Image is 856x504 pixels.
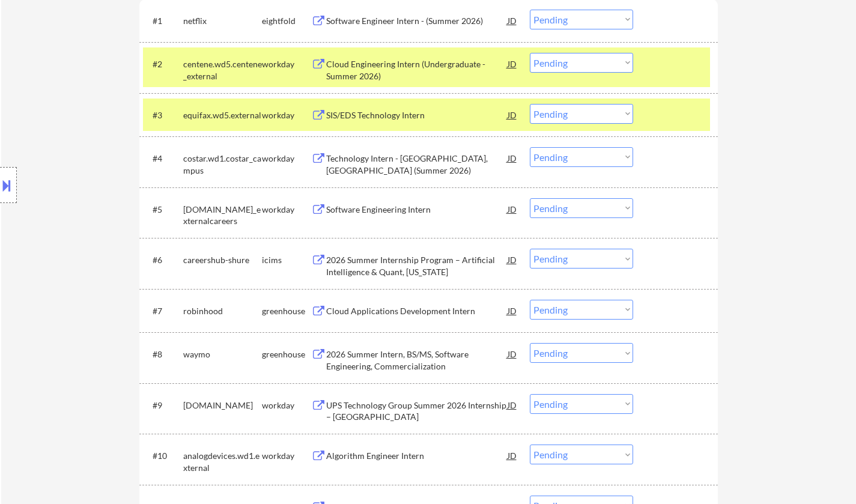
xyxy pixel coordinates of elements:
div: workday [262,450,311,462]
div: greenhouse [262,305,311,317]
div: workday [262,153,311,165]
div: #7 [153,305,174,317]
div: workday [262,109,311,121]
div: Software Engineering Intern [326,204,508,216]
div: #10 [153,450,174,462]
div: Cloud Engineering Intern (Undergraduate - Summer 2026) [326,58,508,82]
div: costar.wd1.costar_campus [183,153,262,176]
div: workday [262,58,311,70]
div: JD [506,445,518,466]
div: analogdevices.wd1.external [183,450,262,473]
div: Algorithm Engineer Intern [326,450,508,462]
div: 2026 Summer Intern, BS/MS, Software Engineering, Commercialization [326,348,508,372]
div: JD [506,104,518,126]
div: icims [262,254,311,266]
div: careershub-shure [183,254,262,266]
div: workday [262,399,311,411]
div: [DOMAIN_NAME]_externalcareers [183,204,262,227]
div: #8 [153,348,174,360]
div: #9 [153,399,174,411]
div: #1 [153,15,174,27]
div: #2 [153,58,174,70]
div: Software Engineer Intern - (Summer 2026) [326,15,508,27]
div: JD [506,147,518,169]
div: [DOMAIN_NAME] [183,399,262,411]
div: netflix [183,15,262,27]
div: Cloud Applications Development Intern [326,305,508,317]
div: UPS Technology Group Summer 2026 Internship – [GEOGRAPHIC_DATA] [326,399,508,423]
div: equifax.wd5.external [183,109,262,121]
div: greenhouse [262,348,311,360]
div: JD [506,53,518,74]
div: JD [506,249,518,270]
div: 2026 Summer Internship Program – Artificial Intelligence & Quant, [US_STATE] [326,254,508,278]
div: JD [506,10,518,31]
div: JD [506,343,518,365]
div: Technology Intern - [GEOGRAPHIC_DATA], [GEOGRAPHIC_DATA] (Summer 2026) [326,153,508,176]
div: robinhood [183,305,262,317]
div: workday [262,204,311,216]
div: JD [506,198,518,220]
div: SIS/EDS Technology Intern [326,109,508,121]
div: JD [506,394,518,416]
div: waymo [183,348,262,360]
div: centene.wd5.centene_external [183,58,262,82]
div: JD [506,300,518,321]
div: eightfold [262,15,311,27]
